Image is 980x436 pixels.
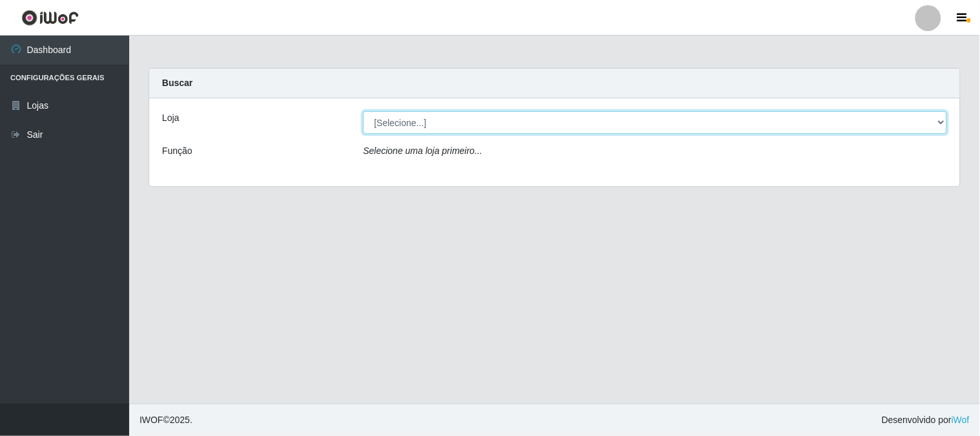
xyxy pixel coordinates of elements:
[882,413,970,427] span: Desenvolvido por
[363,146,482,156] i: Selecione uma loja primeiro...
[162,111,179,125] label: Loja
[140,413,193,427] span: © 2025 .
[162,144,193,158] label: Função
[162,78,193,88] strong: Buscar
[140,415,163,425] span: IWOF
[952,415,970,425] a: iWof
[21,10,79,26] img: CoreUI Logo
